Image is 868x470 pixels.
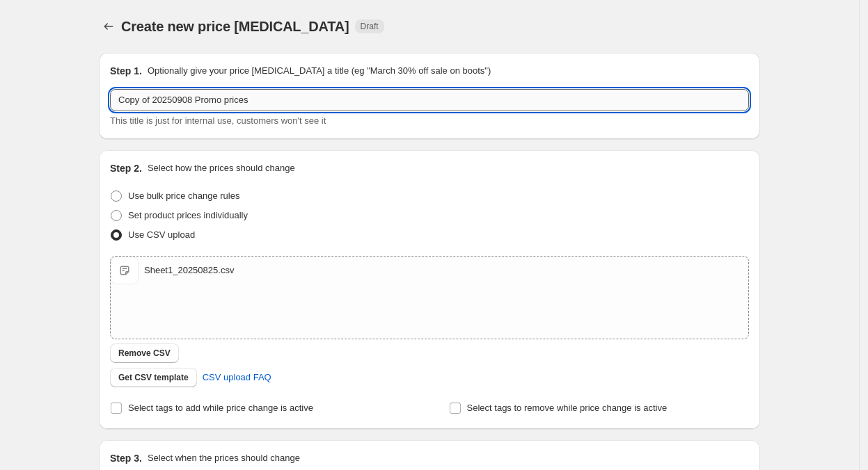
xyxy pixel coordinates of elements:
[99,17,118,36] button: Price change jobs
[361,21,379,32] span: Draft
[194,366,280,389] a: CSV upload FAQ
[128,403,313,413] span: Select tags to add while price change is active
[118,348,171,359] span: Remove CSV
[110,368,197,387] button: Get CSV template
[128,191,239,201] span: Use bulk price change rules
[128,210,248,220] span: Set product prices individually
[110,161,142,175] h2: Step 2.
[118,372,189,383] span: Get CSV template
[110,451,142,465] h2: Step 3.
[148,161,295,175] p: Select how the prices should change
[110,343,179,363] button: Remove CSV
[203,371,271,384] span: CSV upload FAQ
[148,64,491,78] p: Optionally give your price [MEDICAL_DATA] a title (eg "March 30% off sale on boots")
[128,229,195,240] span: Use CSV upload
[110,115,326,126] span: This title is just for internal use, customers won't see it
[144,264,234,277] div: Sheet1_20250825.csv
[148,451,300,465] p: Select when the prices should change
[467,403,668,413] span: Select tags to remove while price change is active
[121,19,349,34] span: Create new price [MEDICAL_DATA]
[110,64,142,78] h2: Step 1.
[110,89,749,111] input: 30% off holiday sale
